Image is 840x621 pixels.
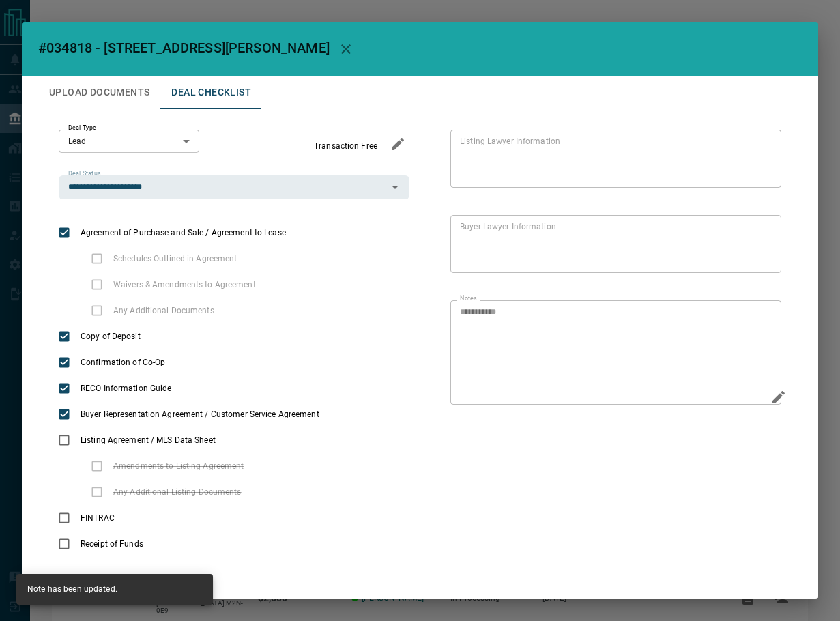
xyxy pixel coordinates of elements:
textarea: text field [460,136,766,182]
span: Any Additional Documents [110,304,218,317]
span: Schedules Outlined in Agreement [110,252,241,265]
span: #034818 - [STREET_ADDRESS][PERSON_NAME] [38,40,330,56]
span: Copy of Deposit [77,330,144,343]
span: Receipt of Funds [77,538,147,550]
button: Upload Documents [38,76,160,109]
span: Confirmation of Co-Op [77,356,169,369]
label: Notes [460,294,476,303]
div: Note has been updated. [27,578,117,601]
span: Agreement of Purchase and Sale / Agreement to Lease [77,227,289,239]
button: Deal Checklist [160,76,262,109]
label: Deal Type [68,124,96,132]
span: Amendments to Listing Agreement [110,460,248,472]
button: Edit [767,386,790,412]
span: RECO Information Guide [77,382,175,394]
label: Deal Status [68,169,100,178]
span: Waivers & Amendments to Agreement [110,278,259,291]
button: Open [386,177,405,197]
textarea: text field [460,306,761,399]
span: Buyer Representation Agreement / Customer Service Agreement [77,408,323,420]
span: FINTRAC [77,512,118,524]
div: Lead [59,130,199,153]
textarea: text field [460,221,766,268]
button: edit [386,132,409,156]
span: Listing Agreement / MLS Data Sheet [77,434,219,446]
span: Any Additional Listing Documents [110,486,245,498]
